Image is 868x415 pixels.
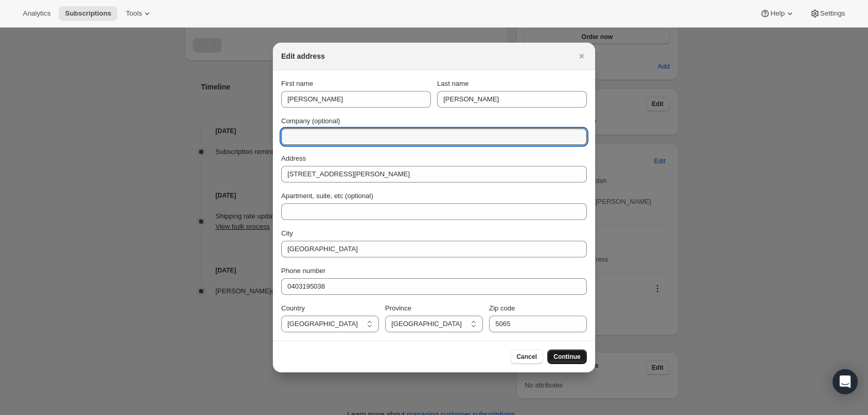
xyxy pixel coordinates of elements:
[517,353,537,361] span: Cancel
[281,117,340,125] span: Company (optional)
[554,353,581,361] span: Continue
[754,6,801,21] button: Help
[804,6,851,21] button: Settings
[820,9,845,18] span: Settings
[59,6,117,21] button: Subscriptions
[770,9,784,18] span: Help
[126,9,142,18] span: Tools
[23,9,50,18] span: Analytics
[120,6,159,21] button: Tools
[281,229,293,237] span: City
[281,192,373,200] span: Apartment, suite, etc (optional)
[574,49,589,63] button: Close
[385,304,412,312] span: Province
[17,6,57,21] button: Analytics
[437,80,469,87] span: Last name
[65,9,111,18] span: Subscriptions
[281,267,325,275] span: Phone number
[833,369,858,394] div: Open Intercom Messenger
[281,80,313,87] span: First name
[281,51,325,61] h2: Edit address
[547,349,587,364] button: Continue
[281,154,306,162] span: Address
[510,349,543,364] button: Cancel
[281,304,305,312] span: Country
[489,304,515,312] span: Zip code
